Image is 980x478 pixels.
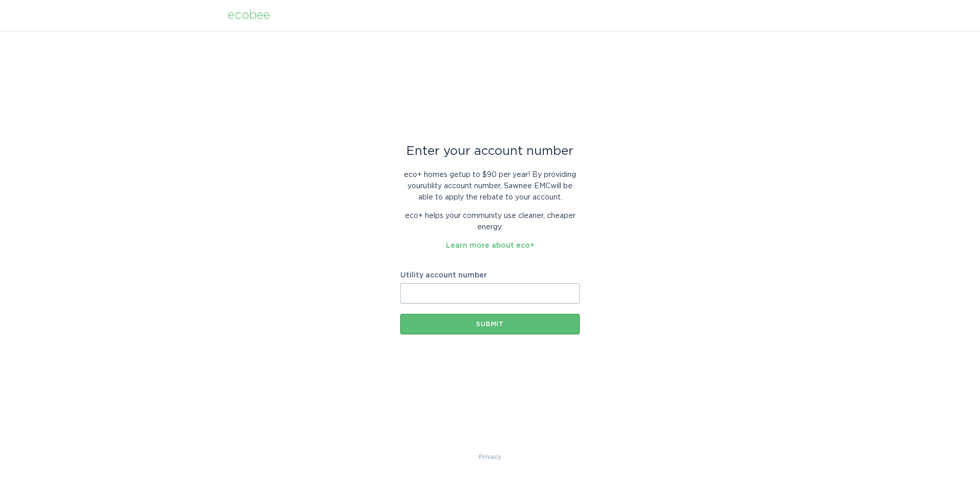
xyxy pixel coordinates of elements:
a: Learn more about eco+ [446,242,535,249]
label: Utility account number [400,272,580,279]
div: Submit [405,321,575,327]
button: Submit [400,314,580,334]
p: eco+ helps your community use cleaner, cheaper energy. [400,210,580,233]
div: Enter your account number [400,146,580,157]
p: eco+ homes get up to $90 per year ! By providing your utility account number , Sawnee EMC will be... [400,169,580,203]
div: ecobee [228,10,270,21]
a: Privacy Policy & Terms of Use [479,451,501,463]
